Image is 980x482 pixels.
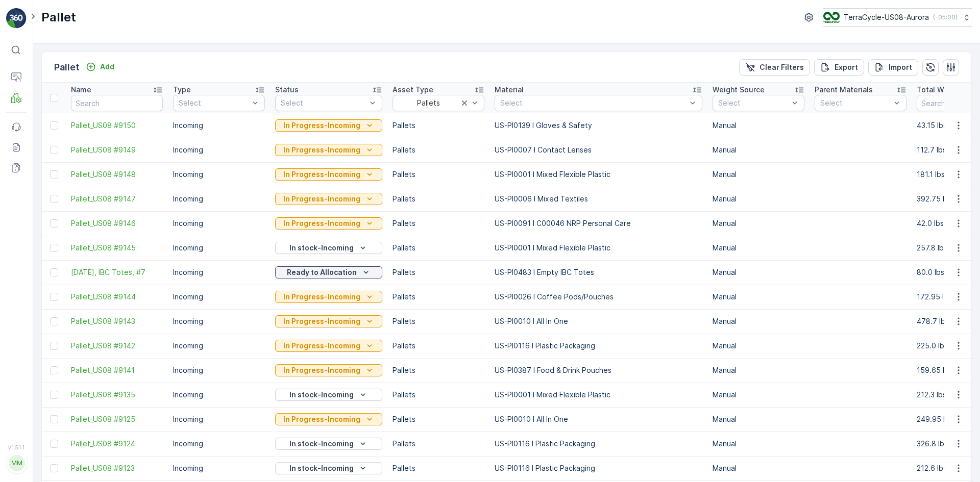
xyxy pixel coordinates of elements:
p: US-PI0001 I Mixed Flexible Plastic [495,243,702,253]
p: Pallets [393,218,484,229]
p: Status [275,85,299,95]
img: image_ci7OI47.png [823,12,840,23]
p: In Progress-Incoming [283,169,360,180]
button: In Progress-Incoming [275,217,382,230]
span: Pallet_US08 #9123 [71,463,163,473]
div: Toggle Row Selected [50,244,58,252]
p: US-PI0001 I Mixed Flexible Plastic [495,390,702,400]
button: In Progress-Incoming [275,144,382,156]
p: US-PI0483 I Empty IBC Totes [495,267,702,277]
div: MM [9,455,25,471]
button: In Progress-Incoming [275,364,382,376]
p: Pallets [393,463,484,473]
button: Clear Filters [739,59,810,75]
p: Incoming [173,414,265,424]
p: Select [500,98,687,108]
p: Pallets [393,390,484,400]
span: [DATE], IBC Totes, #7 [71,267,163,277]
p: Manual [713,341,804,351]
a: Pallet_US08 #9135 [71,390,163,400]
button: In Progress-Incoming [275,315,382,327]
p: In stock-Incoming [289,439,354,449]
button: In Progress-Incoming [275,291,382,303]
div: Toggle Row Selected [50,195,58,203]
a: Pallet_US08 #9142 [71,341,163,351]
p: Manual [713,243,804,253]
p: Incoming [173,194,265,204]
p: Incoming [173,292,265,302]
img: logo [6,8,27,29]
p: Clear Filters [759,62,804,72]
p: Asset Type [393,85,433,95]
p: Export [835,62,858,72]
p: Incoming [173,341,265,351]
p: In stock-Incoming [289,243,354,253]
a: Pallet_US08 #9150 [71,120,163,131]
p: In Progress-Incoming [283,365,360,375]
input: Search [71,95,163,111]
span: Pallet_US08 #9149 [71,145,163,155]
a: Pallet_US08 #9147 [71,194,163,204]
div: Toggle Row Selected [50,121,58,130]
div: Toggle Row Selected [50,391,58,399]
p: US-PI0007 I Contact Lenses [495,145,702,155]
div: Toggle Row Selected [50,342,58,350]
p: Manual [713,120,804,131]
button: In Progress-Incoming [275,119,382,132]
p: US-PI0006 I Mixed Textiles [495,194,702,204]
p: Manual [713,414,804,424]
p: Pallet [41,9,76,26]
button: Import [868,59,918,75]
div: Toggle Row Selected [50,366,58,374]
p: US-PI0091 I C00046 NRP Personal Care [495,218,702,229]
p: Import [889,62,912,72]
button: In Progress-Incoming [275,193,382,205]
p: Incoming [173,169,265,180]
a: Pallet_US08 #9141 [71,365,163,375]
p: Pallets [393,169,484,180]
div: Toggle Row Selected [50,293,58,301]
p: Incoming [173,439,265,449]
a: Pallet_US08 #9145 [71,243,163,253]
p: In Progress-Incoming [283,218,360,229]
p: US-PI0010 I All In One [495,414,702,424]
p: Weight Source [713,85,765,95]
button: In stock-Incoming [275,438,382,450]
span: Pallet_US08 #9144 [71,292,163,302]
p: In Progress-Incoming [283,292,360,302]
p: ( -05:00 ) [933,13,958,21]
p: Manual [713,292,804,302]
p: Name [71,85,91,95]
button: MM [6,452,27,474]
p: Pallets [393,243,484,253]
p: US-PI0116 I Plastic Packaging [495,439,702,449]
p: Pallets [393,267,484,277]
p: Pallets [393,439,484,449]
p: Incoming [173,365,265,375]
p: Total Weight [917,85,962,95]
p: US-PI0139 I Gloves & Safety [495,120,702,131]
p: Pallets [393,292,484,302]
p: Select [281,98,366,108]
p: In stock-Incoming [289,390,354,400]
p: Material [495,85,524,95]
a: Pallet_US08 #9124 [71,439,163,449]
p: Add [100,62,114,72]
p: Incoming [173,463,265,473]
a: Pallet_US08 #9143 [71,316,163,326]
button: In stock-Incoming [275,389,382,401]
p: In Progress-Incoming [283,194,360,204]
p: Ready to Allocation [287,267,357,277]
p: Manual [713,390,804,400]
p: In stock-Incoming [289,463,354,473]
button: Ready to Allocation [275,266,382,278]
p: Manual [713,316,804,326]
button: In stock-Incoming [275,242,382,254]
p: Manual [713,145,804,155]
p: Select [179,98,249,108]
p: Incoming [173,243,265,253]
